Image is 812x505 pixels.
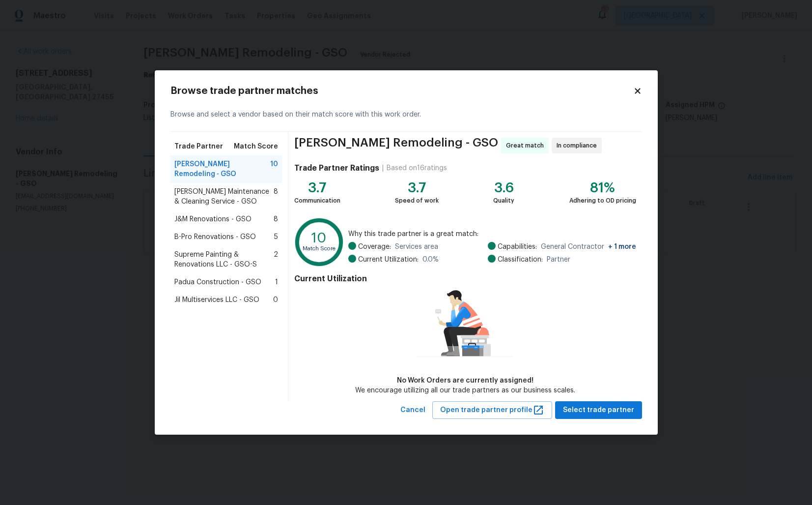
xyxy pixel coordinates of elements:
div: Adhering to OD pricing [569,196,636,206]
span: In compliance [557,141,601,150]
span: Supreme Painting & Renovations LLC - GSO-S [174,250,274,269]
div: No Work Orders are currently assigned! [355,376,575,386]
span: Capabilities: [498,242,537,252]
text: 10 [312,231,327,244]
h4: Current Utilization [294,274,636,284]
span: Classification: [498,255,543,265]
div: 81% [569,183,636,193]
span: 5 [274,232,278,242]
button: Open trade partner profile [432,401,552,419]
span: General Contractor [541,242,636,252]
span: Coverage: [358,242,391,252]
span: Match Score [234,142,278,151]
h2: Browse trade partner matches [170,86,633,96]
span: [PERSON_NAME] Remodeling - GSO [294,138,498,153]
span: Services area [395,242,438,252]
span: B-Pro Renovations - GSO [174,232,256,242]
span: + 1 more [608,243,636,250]
div: Communication [294,196,340,206]
span: Trade Partner [174,142,223,151]
div: Quality [493,196,514,206]
div: Browse and select a vendor based on their match score with this work order. [170,98,642,132]
span: Partner [547,255,570,265]
span: 0.0 % [422,255,439,265]
div: 3.7 [395,183,439,193]
span: 0 [273,295,278,305]
div: 3.6 [493,183,514,193]
span: J&M Renovations - GSO [174,214,252,224]
span: [PERSON_NAME] Maintenance & Cleaning Service - GSO [174,187,274,207]
span: 1 [275,277,278,287]
span: Jil Multiservices LLC - GSO [174,295,259,305]
div: Based on 16 ratings [387,163,447,173]
span: Great match [506,141,548,150]
div: 3.7 [294,183,340,193]
span: Open trade partner profile [440,404,544,416]
span: Padua Construction - GSO [174,277,261,287]
h4: Trade Partner Ratings [294,163,379,173]
span: Select trade partner [563,404,634,416]
span: [PERSON_NAME] Remodeling - GSO [174,159,271,179]
span: 2 [274,250,278,269]
button: Select trade partner [555,401,642,419]
span: 8 [274,187,278,207]
div: We encourage utilizing all our trade partners as our business scales. [355,386,575,395]
div: Speed of work [395,196,439,206]
span: Why this trade partner is a great match: [348,229,636,239]
span: Cancel [400,404,425,416]
span: 8 [274,214,278,224]
button: Cancel [396,401,429,419]
div: | [379,163,387,173]
text: Match Score [303,246,336,251]
span: Current Utilization: [358,255,419,265]
span: 10 [270,159,278,179]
